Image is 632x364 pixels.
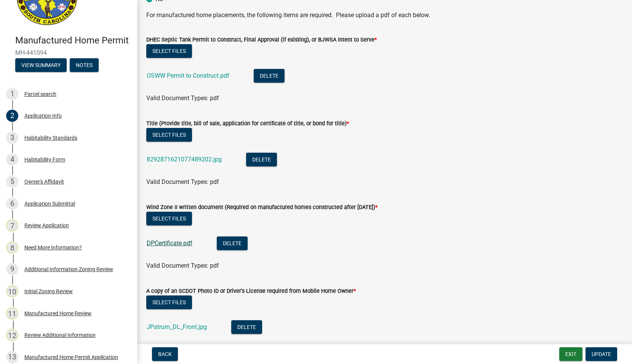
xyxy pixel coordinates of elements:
[6,198,18,210] div: 6
[24,245,82,250] div: Need More Information?
[146,128,192,142] button: Select files
[6,176,18,188] div: 5
[146,205,378,210] label: Wind Zone II written document (Required on manufactured homes constructed after [DATE])
[146,121,349,126] label: Title (Provide title, bill of sale, application for certificate of title, or bond for title)
[147,156,222,163] a: 8292871621077489202.jpg
[6,219,18,231] div: 7
[147,72,229,79] a: OSWW Permit to Construct.pdf
[6,329,18,341] div: 12
[24,157,65,162] div: Habitability Form
[6,285,18,297] div: 10
[15,49,122,56] span: MH-441094
[24,223,69,228] div: Review Application
[146,178,219,185] span: Valid Document Types: pdf
[24,311,91,316] div: Manufactured Home Review
[147,323,207,330] a: JPatrum_DL_Front.jpg
[6,110,18,122] div: 2
[246,153,277,166] button: Delete
[6,153,18,166] div: 4
[217,240,248,247] wm-modal-confirm: Delete Document
[24,135,77,140] div: Habitability Standards
[24,354,118,360] div: Manufactured Home Permit Application
[24,201,75,206] div: Application Submittal
[15,58,67,72] button: View Summary
[24,179,64,184] div: Owner's Affidavit
[15,35,131,46] h4: Manufactured Home Permit
[231,324,262,331] wm-modal-confirm: Delete Document
[586,347,617,361] button: Update
[146,212,192,225] button: Select files
[24,91,56,97] div: Parcel search
[24,289,73,294] div: Initial Zoning Review
[158,351,172,357] span: Back
[70,58,99,72] button: Notes
[559,347,582,361] button: Exit
[70,62,99,69] wm-modal-confirm: Notes
[146,37,377,43] label: DHEC Septic Tank Permit to Construct, Final Approval (if existing), or BJWSA Intent to Serve
[146,262,219,269] span: Valid Document Types: pdf
[146,289,356,294] label: A copy of an SCDOT Photo ID or Driver's License required from Mobile Home Owner
[592,351,611,357] span: Update
[6,88,18,100] div: 1
[146,44,192,58] button: Select files
[147,239,192,247] a: DPCertificate.pdf
[24,332,96,338] div: Review Additional Information
[231,320,262,334] button: Delete
[6,241,18,254] div: 8
[24,267,113,272] div: Additional Information Zoning Review
[217,236,248,250] button: Delete
[24,113,62,118] div: Application Info
[152,347,178,361] button: Back
[254,69,285,83] button: Delete
[6,263,18,275] div: 9
[146,94,219,102] span: Valid Document Types: pdf
[146,295,192,309] button: Select files
[146,11,623,20] p: For manufactured home placements, the following items are required. Please upload a pdf of each b...
[254,73,285,80] wm-modal-confirm: Delete Document
[6,307,18,319] div: 11
[246,156,277,164] wm-modal-confirm: Delete Document
[15,62,67,69] wm-modal-confirm: Summary
[6,351,18,363] div: 13
[6,132,18,144] div: 3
